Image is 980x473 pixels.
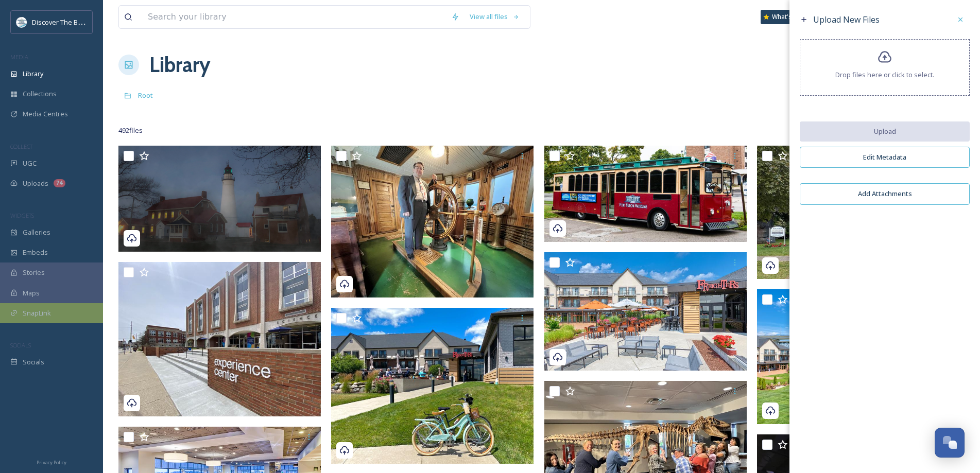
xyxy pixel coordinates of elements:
button: Edit Metadata [800,147,970,168]
button: Open Chat [935,428,965,458]
span: Embeds [23,248,48,257]
button: Add Attachments [800,183,970,204]
span: UGC [23,159,37,168]
span: Media Centres [23,109,68,119]
img: 1710423113617.jpeg [16,17,27,27]
div: 74 [54,179,65,187]
img: Freighters patio.jpg [544,252,747,371]
img: Freighters Eatery at the DoubleTree Hotel Port Huron, Michigan's Thumbcoast photo by k.s. bluewat... [331,308,534,464]
input: Search your library [143,6,446,28]
span: Uploads [23,179,48,188]
span: MEDIA [10,53,28,61]
a: Root [138,89,153,101]
img: Freighters looking from rm 202+.jpg [757,289,959,424]
span: Upload New Files [813,14,880,25]
span: Library [23,69,43,79]
span: 492 file s [118,126,143,135]
span: SOCIALS [10,341,31,349]
span: SnapLink [23,308,51,318]
span: Stories [23,268,45,277]
a: View all files [465,7,525,27]
span: Root [138,91,153,100]
img: Blog Featured Image 1200x628 (9).png [118,146,321,252]
a: Library [149,49,210,80]
button: Upload [800,121,970,142]
span: Discover The Blue [32,17,88,27]
img: Carnegie Museum Pilot House ks bluewater.org.jpg [331,146,534,297]
span: Collections [23,89,57,99]
span: COLLECT [10,143,32,150]
a: Privacy Policy [37,456,66,468]
span: Drop files here or click to select. [835,70,934,80]
span: Socials [23,357,44,367]
span: Galleries [23,227,50,237]
a: What's New [761,10,812,24]
span: WIDGETS [10,212,34,219]
img: Port Huron MuseumTrolley.jpg [544,146,747,242]
span: Privacy Policy [37,459,66,466]
span: Maps [23,288,40,298]
img: Experience Center sc4 2022 ks pic 1 (1).jpg [118,262,321,416]
img: Carnegie 2023 (1).jpg [757,146,959,278]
